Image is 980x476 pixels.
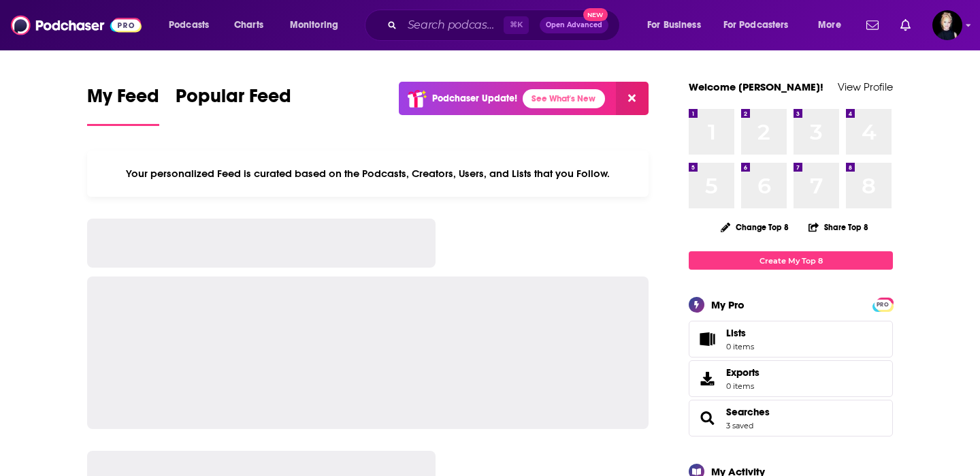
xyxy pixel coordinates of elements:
[693,409,721,428] a: Searches
[711,298,745,311] div: My Pro
[504,16,529,34] span: ⌘ K
[523,89,605,108] a: See What's New
[895,14,916,37] a: Show notifications dropdown
[87,84,159,126] a: My Feed
[176,84,291,126] a: Popular Feed
[693,330,721,349] span: Lists
[932,10,962,40] span: Logged in as Passell
[723,16,789,35] span: For Podcasters
[689,251,893,270] a: Create My Top 8
[540,17,608,33] button: Open AdvancedNew
[11,12,142,38] img: Podchaser - Follow, Share and Rate Podcasts
[169,16,209,35] span: Podcasts
[726,366,759,379] span: Exports
[875,299,891,309] a: PRO
[808,214,869,240] button: Share Top 8
[838,80,893,93] a: View Profile
[689,360,893,397] a: Exports
[726,421,753,430] a: 3 saved
[647,16,701,35] span: For Business
[861,14,884,37] a: Show notifications dropdown
[689,321,893,358] a: Lists
[808,14,858,36] button: open menu
[378,10,633,41] div: Search podcasts, credits, & more...
[689,400,893,437] span: Searches
[726,406,770,418] a: Searches
[176,84,291,116] span: Popular Feed
[932,10,962,40] img: User Profile
[583,8,608,21] span: New
[432,93,517,104] p: Podchaser Update!
[932,10,962,40] button: Show profile menu
[546,22,602,29] span: Open Advanced
[689,80,823,93] a: Welcome [PERSON_NAME]!
[234,16,263,35] span: Charts
[818,16,841,35] span: More
[726,381,759,391] span: 0 items
[638,14,718,36] button: open menu
[87,84,159,116] span: My Feed
[726,327,754,339] span: Lists
[715,14,808,36] button: open menu
[875,300,891,310] span: PRO
[159,14,227,36] button: open menu
[290,16,338,35] span: Monitoring
[402,14,504,36] input: Search podcasts, credits, & more...
[225,14,272,36] a: Charts
[713,219,797,236] button: Change Top 8
[693,369,721,388] span: Exports
[726,327,746,339] span: Lists
[87,150,649,197] div: Your personalized Feed is curated based on the Podcasts, Creators, Users, and Lists that you Follow.
[280,14,356,36] button: open menu
[726,342,754,351] span: 0 items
